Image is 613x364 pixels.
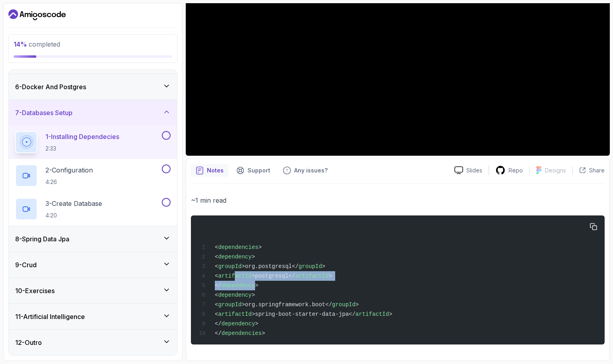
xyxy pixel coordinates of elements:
button: 6-Docker And Postgres [9,74,177,100]
button: Share [572,166,605,174]
h3: 12 - Outro [15,338,42,347]
h3: 8 - Spring Data Jpa [15,234,69,244]
span: artifactId [218,311,251,317]
span: artifactId [356,311,389,317]
span: dependency [218,254,251,260]
button: 3-Create Database4:20 [15,198,171,220]
a: Slides [448,166,489,174]
button: 10-Exercises [9,278,177,303]
span: 14 % [14,40,27,48]
span: dependencies [222,330,262,337]
p: Share [589,166,605,174]
span: dependency [222,282,255,289]
p: Repo [509,166,523,174]
span: >org.springframework.boot</ [242,301,332,308]
button: 12-Outro [9,330,177,355]
a: Dashboard [8,8,66,21]
span: < [215,292,218,298]
button: 7-Databases Setup [9,100,177,125]
span: </ [215,282,222,289]
span: < [215,263,218,270]
span: artifactId [295,273,329,279]
h3: 6 - Docker And Postgres [15,82,86,92]
span: > [255,321,258,327]
span: groupId [218,263,242,270]
span: < [215,301,218,308]
span: </ [215,330,222,337]
p: 4:26 [45,178,93,186]
span: groupId [332,301,356,308]
span: > [389,311,392,317]
p: 2:33 [45,145,119,153]
span: > [251,254,255,260]
span: > [322,263,325,270]
h3: 10 - Exercises [15,286,55,296]
span: > [329,273,332,279]
span: </ [215,321,222,327]
span: > [356,301,359,308]
button: 2-Configuration4:26 [15,164,171,187]
span: < [215,254,218,260]
span: completed [14,40,60,48]
span: >spring-boot-starter-data-jpa</ [251,311,355,317]
span: > [255,282,258,289]
span: dependencies [218,244,258,250]
h3: 9 - Crud [15,260,37,270]
button: 8-Spring Data Jpa [9,226,177,252]
span: < [215,244,218,250]
span: dependency [218,292,251,298]
span: > [258,244,261,250]
span: groupId [218,301,242,308]
h3: 7 - Databases Setup [15,108,73,117]
p: ~1 min read [191,195,605,206]
h3: 11 - Artificial Intelligence [15,312,85,321]
span: >postgresql</ [251,273,295,279]
span: > [251,292,255,298]
p: Slides [466,166,482,174]
p: 2 - Configuration [45,165,93,175]
button: 11-Artificial Intelligence [9,304,177,329]
span: < [215,273,218,279]
p: 1 - Installing Dependecies [45,132,119,141]
a: Repo [489,165,529,175]
p: Designs [545,166,566,174]
span: > [262,330,265,337]
button: 9-Crud [9,252,177,278]
span: groupId [299,263,322,270]
button: 1-Installing Dependecies2:33 [15,131,171,153]
p: 4:20 [45,211,102,219]
span: >org.postgresql</ [242,263,299,270]
span: dependency [222,321,255,327]
span: < [215,311,218,317]
p: 3 - Create Database [45,199,102,208]
span: artifactId [218,273,251,279]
